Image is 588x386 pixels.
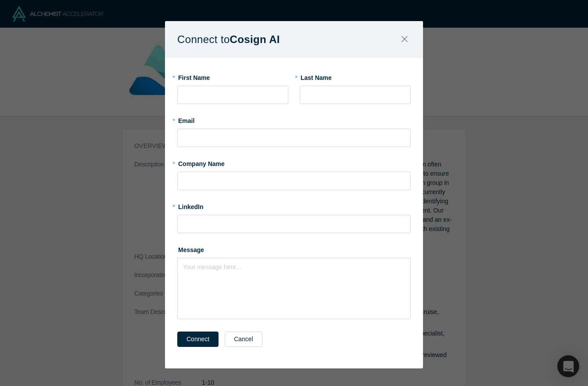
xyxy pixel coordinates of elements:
label: Email [177,113,411,126]
button: Cancel [225,332,262,347]
label: Last Name [300,70,411,83]
label: Message [177,242,411,255]
b: Cosign AI [230,33,280,45]
label: LinkedIn [177,199,204,212]
label: Company Name [177,156,411,169]
button: Close [395,30,414,49]
h1: Connect to [177,30,295,49]
button: Connect [177,332,219,347]
label: First Name [177,70,288,83]
div: rdw-editor [183,261,405,270]
div: rdw-wrapper [177,258,411,319]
